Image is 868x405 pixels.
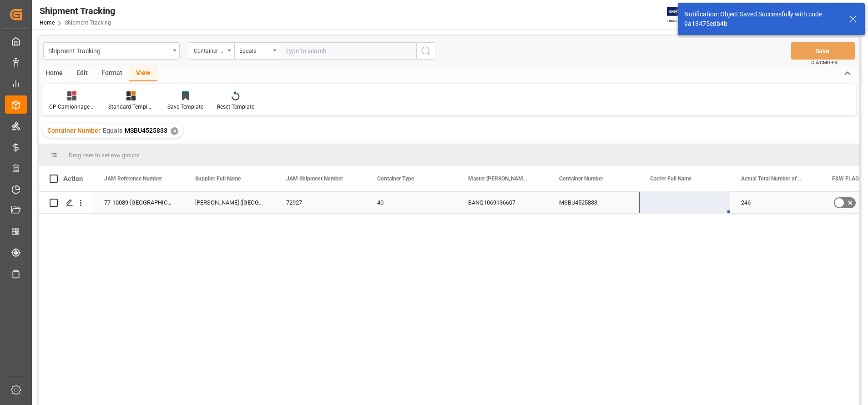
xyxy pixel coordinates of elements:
button: search button [416,42,435,60]
div: Shipment Tracking [40,4,115,18]
a: Home [40,20,55,26]
span: Equals [103,127,122,134]
span: JAM Shipment Number [286,175,343,182]
button: Save [791,42,855,60]
div: Home [39,66,70,81]
div: 246 [730,192,821,213]
div: Reset Template [217,103,254,111]
div: 72927 [275,192,366,213]
div: Shipment Tracking [48,45,170,56]
span: Container Type [377,175,414,182]
div: Press SPACE to select this row. [39,192,93,214]
span: JAM Reference Number [104,175,162,182]
div: ✕ [171,127,178,135]
span: F&W FLAG [832,175,859,182]
span: Carrier Full Name [650,175,691,182]
div: Edit [70,66,95,81]
button: open menu [234,42,280,60]
img: Exertis%20JAM%20-%20Email%20Logo.jpg_1722504956.jpg [667,7,698,23]
button: open menu [189,42,234,60]
span: Drag here to set row groups [69,152,140,159]
div: Standard Templates [108,103,154,111]
span: Container Number [559,175,603,182]
div: BANQ1069136607 [457,192,548,213]
div: View [129,66,157,81]
span: MSBU4525833 [125,127,167,134]
input: Type to search [280,42,416,60]
div: Container Number [194,45,225,55]
span: Supplier Full Name [195,175,241,182]
div: Action [63,175,83,183]
div: 77-10089-[GEOGRAPHIC_DATA] [93,192,184,213]
div: Save Template [167,103,203,111]
div: Equals [239,45,270,55]
span: Container Number [47,127,101,134]
div: 40 [366,192,457,213]
span: Master [PERSON_NAME] of Lading Number [468,175,529,182]
div: MSBU4525833 [548,192,639,213]
div: Notification: Object Saved Successfully with code 9a13475cdb4b [684,10,841,29]
div: Format [95,66,129,81]
div: CP Camionnage Dispatch [49,103,95,111]
span: Actual Total Number of Cartons [741,175,802,182]
div: [PERSON_NAME] ([GEOGRAPHIC_DATA]) - USD [184,192,275,213]
button: open menu [43,42,180,60]
span: Ctrl/CMD + S [811,59,838,66]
